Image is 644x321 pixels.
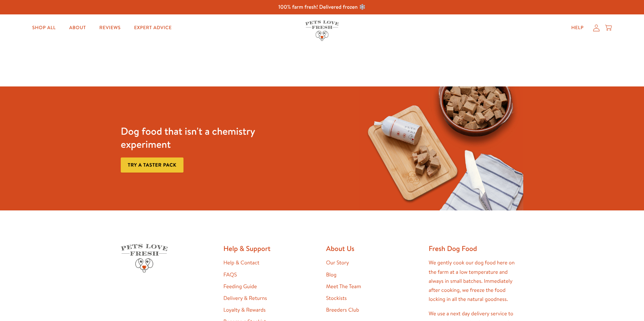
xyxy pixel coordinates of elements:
a: Blog [326,271,336,278]
h2: Help & Support [223,244,318,253]
iframe: Gorgias live chat messenger [610,290,637,314]
a: About [64,21,91,35]
a: Stockists [326,295,347,302]
a: Reviews [94,21,126,35]
a: Delivery & Returns [223,295,267,302]
h2: Fresh Dog Food [429,244,523,253]
a: Try a taster pack [121,157,183,173]
img: Pets Love Fresh [305,20,339,41]
a: Breeders Club [326,306,359,314]
h3: Dog food that isn't a chemistry experiment [121,125,285,151]
a: Shop All [27,21,61,35]
a: Feeding Guide [223,283,257,290]
a: Expert Advice [129,21,177,35]
p: We gently cook our dog food here on the farm at a low temperature and always in small batches. Im... [429,258,523,304]
a: Meet The Team [326,283,361,290]
a: Our Story [326,259,349,266]
a: Help [566,21,589,35]
a: FAQS [223,271,237,278]
a: Loyalty & Rewards [223,306,266,314]
a: Help & Contact [223,259,259,266]
h2: About Us [326,244,421,253]
img: Fussy [359,86,523,210]
img: Pets Love Fresh [121,244,168,272]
